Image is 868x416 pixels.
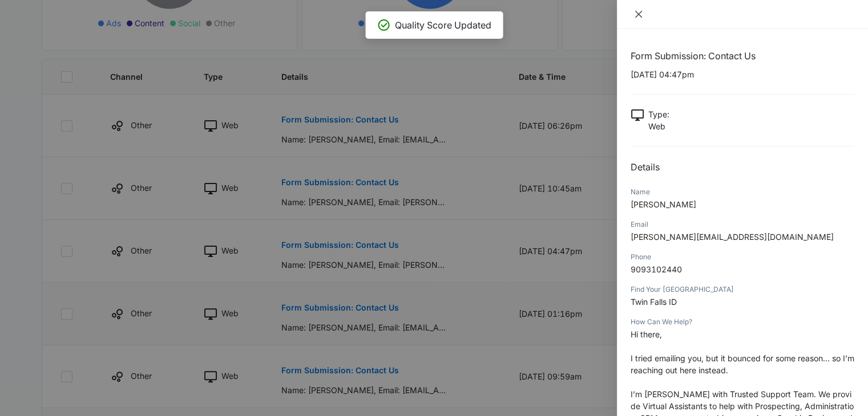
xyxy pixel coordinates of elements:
h2: Details [631,160,854,174]
span: close [634,10,643,19]
div: How Can We Help? [631,317,854,327]
span: [PERSON_NAME][EMAIL_ADDRESS][DOMAIN_NAME] [631,232,834,242]
div: Name [631,187,854,197]
p: Quality Score Updated [395,18,491,32]
span: 9093102440 [631,264,682,274]
div: Phone [631,252,854,262]
p: Web [648,120,669,132]
p: [DATE] 04:47pm [631,68,854,80]
span: I tried emailing you, but it bounced for some reason... so I’m reaching out here instead. [631,353,854,375]
h1: Form Submission: Contact Us [631,49,854,63]
span: [PERSON_NAME] [631,199,696,209]
p: Type : [648,108,669,120]
button: Close [631,9,647,19]
div: Email [631,219,854,230]
span: Hi there, [631,329,662,339]
span: Twin Falls ID [631,297,677,307]
div: Find Your [GEOGRAPHIC_DATA] [631,284,854,295]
